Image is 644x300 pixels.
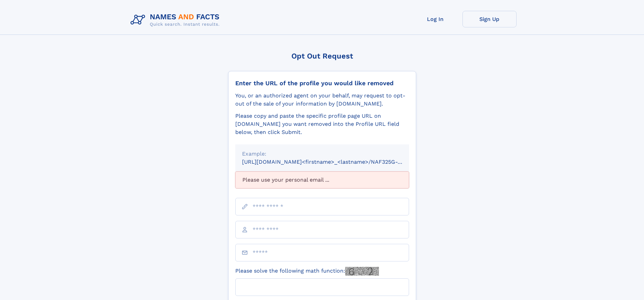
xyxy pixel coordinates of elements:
img: Logo Names and Facts [128,11,225,29]
a: Log In [408,11,462,27]
div: Enter the URL of the profile you would like removed [235,79,409,87]
div: You, or an authorized agent on your behalf, may request to opt-out of the sale of your informatio... [235,92,409,108]
div: Example: [242,150,402,158]
div: Please use your personal email ... [235,171,409,188]
a: Sign Up [462,11,517,27]
label: Please solve the following math function: [235,267,379,276]
div: Please copy and paste the specific profile page URL on [DOMAIN_NAME] you want removed into the Pr... [235,112,409,136]
small: [URL][DOMAIN_NAME]<firstname>_<lastname>/NAF325G-xxxxxxxx [242,159,422,165]
div: Opt Out Request [228,52,416,60]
